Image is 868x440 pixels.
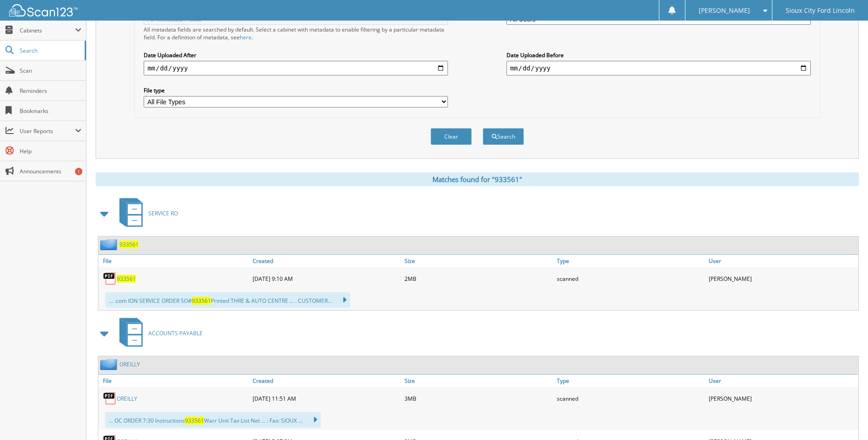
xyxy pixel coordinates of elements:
span: 933561 [192,297,211,305]
a: Type [555,375,706,387]
a: File [98,255,250,267]
a: Size [402,255,554,267]
span: Help [20,147,81,155]
div: scanned [555,389,706,408]
span: User Reports [20,127,75,135]
div: [DATE] 11:51 AM [250,389,402,408]
a: Type [555,255,706,267]
div: Matches found for "933561" [96,172,859,186]
img: scan123-logo-white.svg [9,4,78,16]
input: start [144,61,448,75]
img: PDF.png [103,272,117,285]
div: [DATE] 9:10 AM [250,269,402,288]
div: 2MB [402,269,554,288]
div: scanned [555,269,706,288]
a: SERVICE RO [114,195,178,231]
a: 933561 [117,275,136,283]
a: User [706,255,858,267]
span: Search [20,47,80,54]
a: File [98,375,250,387]
a: OREILLY [119,360,140,368]
a: ACCOUNTS PAYABLE [114,315,203,351]
label: Date Uploaded After [144,51,448,59]
span: 933561 [185,417,204,424]
a: Created [250,375,402,387]
div: ... OC ORDER 7:30 Instructions Warr Unit Tax List Net ... : Fax: SIOUX ... [105,412,321,428]
label: File type [144,86,448,94]
img: PDF.png [103,392,117,405]
span: ACCOUNTS PAYABLE [148,329,203,337]
a: OREILLY [117,395,137,402]
a: Created [250,255,402,267]
div: 3MB [402,389,554,408]
a: Size [402,375,554,387]
span: [PERSON_NAME] [699,8,750,13]
div: 1 [75,168,82,175]
img: folder2.png [100,359,119,370]
a: User [706,375,858,387]
label: Date Uploaded Before [507,51,811,59]
span: Announcements [20,167,81,175]
input: end [507,61,811,75]
span: SERVICE RO [148,209,178,217]
span: Reminders [20,87,81,95]
span: Scan [20,67,81,75]
span: Sioux City Ford Lincoln [786,8,855,13]
span: Cabinets [20,27,75,34]
button: Clear [431,128,472,145]
div: ... .com ION SERVICE ORDER SO# Printed THRE & AUTO CENTRE ... . CUSTOMER... [105,292,350,308]
div: [PERSON_NAME] [706,389,858,408]
img: folder2.png [100,239,119,250]
div: [PERSON_NAME] [706,269,858,288]
a: 933561 [119,241,139,248]
span: Bookmarks [20,107,81,115]
div: All metadata fields are searched by default. Select a cabinet with metadata to enable filtering b... [144,26,448,41]
a: here [240,33,252,41]
button: Search [483,128,524,145]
